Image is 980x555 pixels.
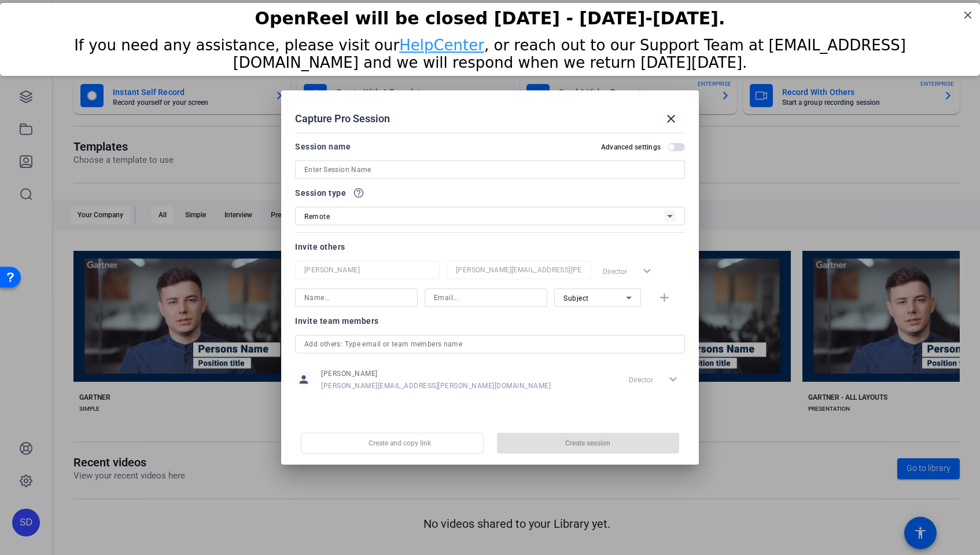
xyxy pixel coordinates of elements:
[295,186,346,200] span: Session type
[664,112,678,126] mat-icon: close
[456,263,582,277] input: Email...
[601,143,661,152] h2: Advanced settings
[304,337,676,351] input: Add others: Type email or team members name
[434,291,538,305] input: Email...
[295,105,685,133] div: Capture Pro Session
[353,187,364,199] mat-icon: help_outline
[321,381,551,390] span: [PERSON_NAME][EMAIL_ADDRESS][PERSON_NAME][DOMAIN_NAME]
[321,369,551,378] span: [PERSON_NAME]
[295,371,312,388] mat-icon: person
[304,263,430,277] input: Name...
[14,5,966,25] div: OpenReel will be closed [DATE] - [DATE]-[DATE].
[563,294,589,302] span: Subject
[304,291,408,305] input: Name...
[74,34,906,68] span: If you need any assistance, please visit our , or reach out to our Support Team at [EMAIL_ADDRESS...
[295,240,685,254] div: Invite others
[295,314,685,328] div: Invite team members
[399,34,484,51] a: HelpCenter
[295,140,351,154] div: Session name
[304,163,676,177] input: Enter Session Name
[304,213,330,221] span: Remote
